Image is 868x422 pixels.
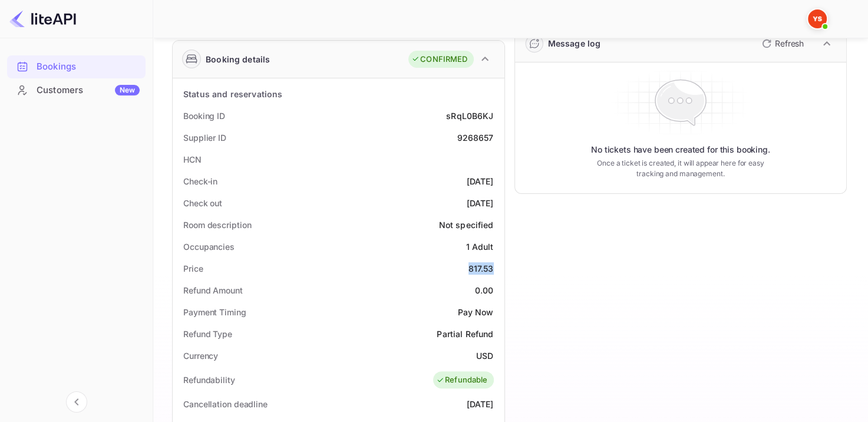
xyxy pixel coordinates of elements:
div: 0.00 [475,284,494,296]
div: CONFIRMED [411,54,467,65]
p: Refresh [775,37,804,50]
div: Check-in [183,175,217,187]
div: Partial Refund [437,328,493,340]
div: Refund Amount [183,284,243,296]
div: Customers [37,84,140,97]
div: Price [183,262,203,275]
div: Cancellation deadline [183,398,268,410]
div: Payment Timing [183,306,246,318]
div: [DATE] [467,398,494,410]
div: Pay Now [457,306,493,318]
div: sRqL0B6KJ [446,110,493,122]
div: USD [476,350,493,362]
div: Status and reservations [183,88,282,100]
div: [DATE] [467,197,494,209]
a: Bookings [7,55,146,77]
a: CustomersNew [7,79,146,101]
div: 817.53 [468,262,494,275]
div: Refundable [436,374,488,386]
button: Refresh [755,34,808,53]
div: Check out [183,197,222,209]
div: Not specified [439,219,494,231]
div: Room description [183,219,251,231]
p: Once a ticket is created, it will appear here for easy tracking and management. [592,158,769,179]
div: CustomersNew [7,79,146,102]
div: Occupancies [183,240,235,253]
div: Bookings [37,60,140,74]
div: Currency [183,350,218,362]
div: Refundability [183,374,235,386]
div: 1 Adult [466,240,493,253]
div: Supplier ID [183,131,226,144]
div: Bookings [7,55,146,78]
div: Booking details [206,53,270,65]
div: [DATE] [467,175,494,187]
div: New [115,85,140,95]
div: Booking ID [183,110,225,122]
img: LiteAPI logo [9,9,76,28]
button: Collapse navigation [66,391,87,413]
img: Yandex Support [808,9,827,28]
p: No tickets have been created for this booking. [591,144,770,156]
div: 9268657 [457,131,493,144]
div: HCN [183,153,202,166]
div: Refund Type [183,328,232,340]
div: Message log [548,37,601,50]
